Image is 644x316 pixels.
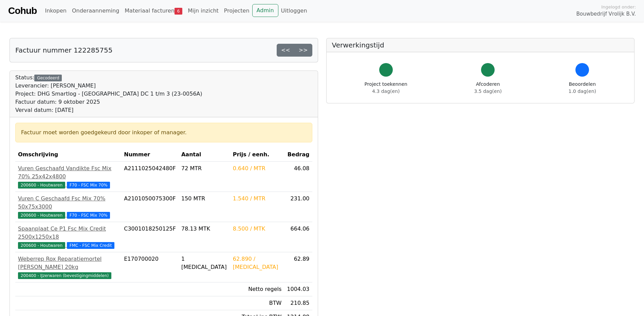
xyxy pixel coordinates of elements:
span: 200600 - Houtwaren [18,212,65,219]
div: Factuur datum: 9 oktober 2025 [15,98,202,106]
div: Gecodeerd [34,75,62,81]
td: A2111025042480F [121,162,179,192]
div: Afcoderen [474,81,502,95]
a: Mijn inzicht [185,4,221,18]
span: Ingelogd onder: [601,4,636,10]
span: 6 [174,8,182,15]
div: Vuren C Geschaafd Fsc Mix 70% 50x75x3000 [18,195,118,211]
th: Omschrijving [15,148,121,162]
td: C3001018250125F [121,222,179,252]
span: FMC - FSC Mix Credit [67,242,114,249]
a: Cohub [8,3,37,19]
div: Vuren Geschaafd Vandikte Fsc Mix 70% 25x42x4800 [18,164,118,181]
td: 231.00 [284,192,312,222]
a: Inkopen [42,4,69,18]
td: BTW [230,296,284,310]
div: Project: DHG Smartlog - [GEOGRAPHIC_DATA] DC 1 t/m 3 (23-0056A) [15,90,202,98]
td: 210.85 [284,296,312,310]
div: 0.640 / MTR [233,164,282,173]
span: 200600 - Houtwaren [18,182,65,189]
a: Admin [252,4,278,17]
span: 1.0 dag(en) [569,88,596,94]
div: Spaanplaat Ce P1 Fsc Mix Credit 2500x1250x18 [18,225,118,241]
div: Leverancier: [PERSON_NAME] [15,82,202,90]
a: Vuren Geschaafd Vandikte Fsc Mix 70% 25x42x4800200600 - Houtwaren F70 - FSC Mix 70% [18,164,118,189]
h5: Factuur nummer 122285755 [15,46,112,54]
div: Weberrep Rox Reparatiemortel [PERSON_NAME] 20kg [18,255,118,271]
span: F70 - FSC Mix 70% [67,182,110,189]
span: Bouwbedrijf Vrolijk B.V. [576,10,636,18]
div: 1 [MEDICAL_DATA] [181,255,227,271]
td: 664.06 [284,222,312,252]
td: A2101050075300F [121,192,179,222]
div: Project toekennen [365,81,407,95]
div: Verval datum: [DATE] [15,106,202,114]
th: Prijs / eenh. [230,148,284,162]
span: 200600 - Houtwaren [18,242,65,249]
div: 72 MTR [181,164,227,173]
div: 78.13 MTK [181,225,227,233]
h5: Verwerkingstijd [332,41,629,49]
a: Vuren C Geschaafd Fsc Mix 70% 50x75x3000200600 - Houtwaren F70 - FSC Mix 70% [18,195,118,219]
span: 4.3 dag(en) [372,88,400,94]
a: >> [294,44,312,57]
div: 62.890 / [MEDICAL_DATA] [233,255,282,271]
div: Beoordelen [569,81,596,95]
a: Projecten [221,4,252,18]
span: F70 - FSC Mix 70% [67,212,110,219]
td: 46.08 [284,162,312,192]
a: Uitloggen [278,4,310,18]
a: << [277,44,295,57]
div: 150 MTR [181,195,227,203]
div: 1.540 / MTR [233,195,282,203]
span: 3.5 dag(en) [474,88,502,94]
th: Aantal [179,148,230,162]
a: Onderaanneming [69,4,122,18]
div: 8.500 / MTK [233,225,282,233]
td: 62.89 [284,252,312,282]
td: 1004.03 [284,282,312,296]
span: 200400 - IJzerwaren (bevestigingmiddelen) [18,272,111,279]
a: Spaanplaat Ce P1 Fsc Mix Credit 2500x1250x18200600 - Houtwaren FMC - FSC Mix Credit [18,225,118,249]
div: Factuur moet worden goedgekeurd door inkoper of manager. [21,129,307,137]
th: Nummer [121,148,179,162]
div: Status: [15,74,202,114]
a: Materiaal facturen6 [122,4,185,18]
th: Bedrag [284,148,312,162]
td: E170700020 [121,252,179,282]
a: Weberrep Rox Reparatiemortel [PERSON_NAME] 20kg200400 - IJzerwaren (bevestigingmiddelen) [18,255,118,279]
td: Netto regels [230,282,284,296]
